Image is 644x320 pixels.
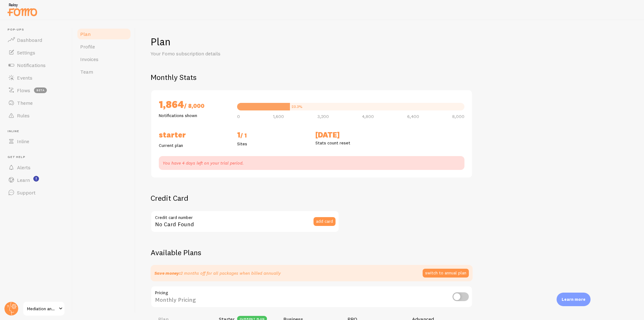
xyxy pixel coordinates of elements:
[4,84,69,97] a: Flows beta
[17,62,46,68] span: Notifications
[4,186,69,199] a: Support
[17,100,33,106] span: Theme
[151,286,473,309] div: Monthly Pricing
[4,109,69,122] a: Rules
[4,161,69,174] a: Alerts
[8,155,69,159] span: Get Help
[23,301,65,316] a: Mediation and Arbitration Offices of [PERSON_NAME], LLC
[80,69,93,75] span: Team
[80,31,91,37] span: Plan
[315,140,386,146] p: Stats count reset
[151,193,339,203] h2: Credit Card
[33,176,39,182] svg: <p>Watch New Feature Tutorials!</p>
[562,296,586,302] p: Learn more
[7,2,38,18] img: fomo-relay-logo-orange.svg
[34,87,47,93] span: beta
[8,129,69,133] span: Inline
[80,56,98,62] span: Invoices
[159,98,230,112] h2: 1,864
[4,34,69,46] a: Dashboard
[159,130,230,140] h2: Starter
[407,114,419,119] span: 6,400
[17,87,30,93] span: Flows
[8,28,69,32] span: Pop-ups
[184,102,204,109] span: / 8,000
[76,65,131,78] a: Team
[17,49,35,56] span: Settings
[4,135,69,148] a: Inline
[27,305,57,312] span: Mediation and Arbitration Offices of [PERSON_NAME], LLC
[17,138,29,144] span: Inline
[237,114,240,119] span: 0
[76,28,131,40] a: Plan
[4,97,69,109] a: Theme
[76,40,131,53] a: Profile
[4,174,69,186] a: Learn
[557,293,591,306] div: Learn more
[317,114,329,119] span: 3,200
[80,43,95,50] span: Profile
[17,112,30,119] span: Rules
[154,270,180,276] strong: Save money:
[17,189,36,196] span: Support
[154,270,281,276] p: 2 months off for all packages when billed annually
[17,37,42,43] span: Dashboard
[362,114,374,119] span: 4,800
[4,46,69,59] a: Settings
[316,219,333,223] span: add card
[17,75,32,81] span: Events
[237,141,308,147] p: Sites
[151,50,302,57] p: Your Fomo subscription details
[240,132,247,139] span: / 1
[151,211,339,221] label: Credit card number
[291,105,303,109] div: 23.3%
[314,217,336,226] button: add card
[273,114,284,119] span: 1,600
[159,112,230,119] p: Notifications shown
[237,130,308,141] h2: 1
[151,72,629,82] h2: Monthly Stats
[151,248,629,257] h2: Available Plans
[4,71,69,84] a: Events
[17,177,30,183] span: Learn
[163,160,461,166] p: You have 4 days left on your trial period.
[315,130,386,140] h2: [DATE]
[76,53,131,65] a: Invoices
[423,269,469,278] button: switch to annual plan
[452,114,464,119] span: 8,000
[4,59,69,71] a: Notifications
[159,142,230,149] p: Current plan
[17,164,31,171] span: Alerts
[151,35,629,48] h1: Plan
